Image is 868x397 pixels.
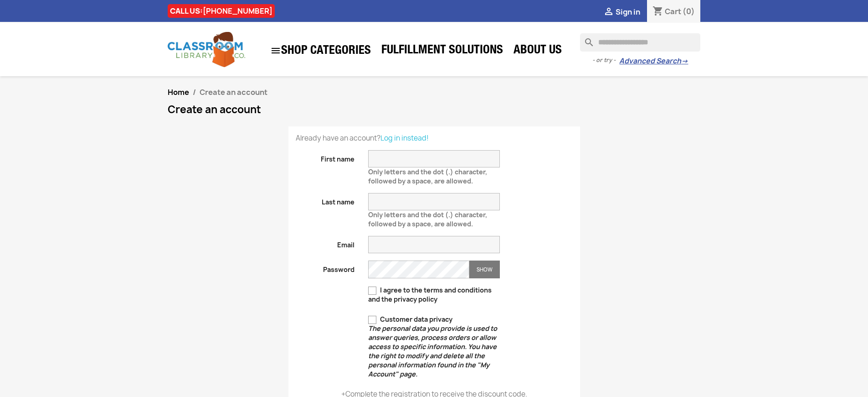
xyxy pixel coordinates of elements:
label: Customer data privacy [368,315,500,379]
a: Home [168,87,189,97]
a: Advanced Search→ [619,57,688,66]
span: (0) [683,6,695,16]
img: Classroom Library Company [168,32,245,67]
span: Cart [665,6,681,16]
i: search [580,33,591,44]
button: Show [469,261,500,278]
a: Log in instead! [380,133,429,143]
a: SHOP CATEGORIES [266,41,375,61]
label: Email [289,236,362,250]
span: Sign in [616,7,640,17]
label: First name [289,150,362,164]
div: CALL US: [168,4,275,18]
label: Last name [289,193,362,207]
em: The personal data you provide is used to answer queries, process orders or allow access to specif... [368,324,497,378]
i:  [270,45,281,56]
label: I agree to the terms and conditions and the privacy policy [368,286,500,304]
i:  [603,7,614,18]
span: Create an account [200,87,267,97]
span: Only letters and the dot (.) character, followed by a space, are allowed. [368,164,487,185]
label: Password [289,261,362,274]
a: About Us [509,42,566,60]
i: shopping_cart [652,6,663,17]
span: Only letters and the dot (.) character, followed by a space, are allowed. [368,207,487,228]
a: [PHONE_NUMBER] [203,6,272,16]
span: → [681,57,688,66]
span: - or try - [592,56,619,65]
a: Fulfillment Solutions [377,42,508,60]
a:  Sign in [603,7,640,17]
h1: Create an account [168,104,701,115]
input: Password input [368,261,469,278]
input: Search [580,33,700,52]
p: Already have an account? [296,134,573,143]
